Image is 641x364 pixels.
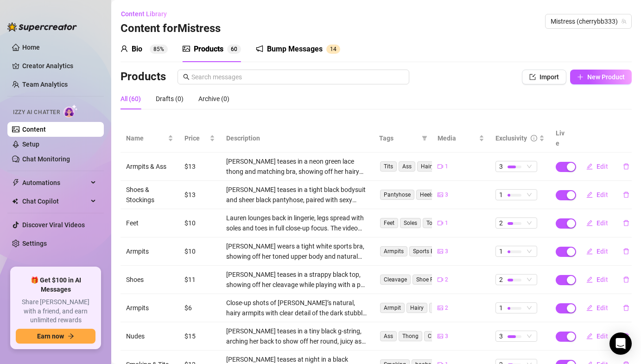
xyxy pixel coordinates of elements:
[150,45,168,54] sup: 85%
[179,266,221,294] td: $11
[550,124,573,153] th: Live
[12,198,18,204] img: Chat Copilot
[194,44,223,55] div: Products
[429,303,459,313] span: Close-Up
[121,70,166,84] h3: Products
[22,81,68,88] a: Team Analytics
[623,305,629,311] span: delete
[531,135,537,141] span: info-circle
[438,220,443,226] span: video-camera
[445,247,448,256] span: 3
[597,248,608,255] span: Edit
[499,246,503,256] span: 1
[597,276,608,283] span: Edit
[623,163,629,170] span: delete
[586,192,593,198] span: edit
[330,46,333,52] span: 1
[445,162,448,171] span: 1
[413,275,449,285] span: Shoe Fetish
[121,237,179,266] td: Armpits
[438,249,443,254] span: picture
[380,246,407,256] span: Armpits
[416,190,438,200] span: Heels
[226,185,368,205] div: [PERSON_NAME] teases in a tight black bodysuit and sheer black pantyhose, paired with sexy brown ...
[121,181,179,209] td: Shoes & Stockings
[417,161,438,172] span: Hairy
[616,187,637,202] button: delete
[587,73,625,81] span: New Product
[623,220,629,226] span: delete
[231,46,234,52] span: 6
[22,126,46,133] a: Content
[499,331,503,341] span: 3
[121,153,179,181] td: Armpits & Ass
[121,266,179,294] td: Shoes
[380,161,397,172] span: Tits
[616,272,637,287] button: delete
[226,241,368,262] div: [PERSON_NAME] wears a tight white sports bra, showing off her toned upper body and natural hairy ...
[445,275,448,284] span: 2
[406,303,427,313] span: Hairy
[68,333,74,339] span: arrow-right
[380,303,405,313] span: Armpit
[22,155,70,163] a: Chat Monitoring
[445,304,448,313] span: 2
[179,322,221,351] td: $15
[579,187,616,202] button: Edit
[380,331,397,341] span: Ass
[226,298,368,318] div: Close-up shots of [PERSON_NAME]’s natural, hairy armpits with clear detail of the dark stubble an...
[586,248,593,255] span: edit
[438,333,443,339] span: picture
[226,156,368,177] div: [PERSON_NAME] teases in a neon green lace thong and matching bra, showing off her hairy pussy in ...
[399,161,415,172] span: Ass
[22,194,88,209] span: Chat Copilot
[179,153,221,181] td: $13
[234,46,237,52] span: 0
[499,303,503,313] span: 1
[621,19,627,24] span: team
[597,304,608,312] span: Edit
[121,94,141,104] div: All (60)
[16,276,95,294] span: 🎁 Get $100 in AI Messages
[579,159,616,174] button: Edit
[400,218,421,228] span: Soles
[183,45,190,52] span: picture
[623,248,629,255] span: delete
[438,277,443,282] span: video-camera
[63,104,78,118] img: AI Chatter
[438,133,477,143] span: Media
[183,74,190,80] span: search
[179,209,221,237] td: $10
[12,179,19,186] span: thunderbolt
[597,332,608,340] span: Edit
[551,14,626,28] span: Mistress (cherrybb333)
[22,140,39,148] a: Setup
[22,44,40,51] a: Home
[379,133,418,143] span: Tags
[13,108,60,117] span: Izzy AI Chatter
[445,191,448,199] span: 3
[579,272,616,287] button: Edit
[184,133,208,143] span: Price
[267,44,323,55] div: Bump Messages
[445,332,448,341] span: 3
[156,94,184,104] div: Drafts (0)
[616,216,637,230] button: delete
[616,300,637,315] button: delete
[380,275,411,285] span: Cleavage
[529,74,536,80] span: import
[121,322,179,351] td: Nudes
[22,58,96,73] a: Creator Analytics
[399,331,422,341] span: Thong
[438,192,443,198] span: picture
[179,124,221,153] th: Price
[22,240,47,247] a: Settings
[121,10,167,18] span: Content Library
[16,298,95,325] span: Share [PERSON_NAME] with a friend, and earn unlimited rewards
[226,213,368,233] div: Lauren lounges back in lingerie, legs spread with soles and toes in full close-up focus. The vide...
[121,21,221,36] h3: Content for Mistress
[495,133,527,143] div: Exclusivity
[22,175,88,190] span: Automations
[579,244,616,259] button: Edit
[570,70,632,84] button: New Product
